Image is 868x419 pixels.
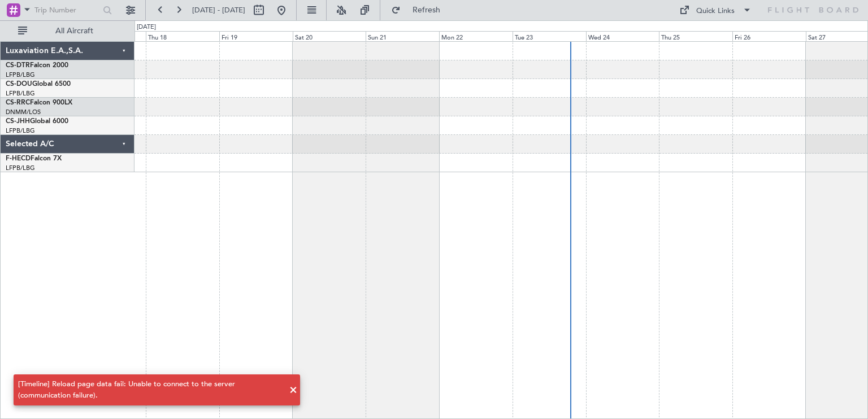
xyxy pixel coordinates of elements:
div: [DATE] [137,23,156,32]
span: Refresh [403,6,450,14]
div: Wed 24 [586,31,659,41]
div: Tue 23 [513,31,586,41]
div: Thu 25 [659,31,732,41]
span: CS-DTR [6,62,30,69]
a: CS-DTRFalcon 2000 [6,62,68,69]
a: CS-JHHGlobal 6000 [6,118,68,125]
button: Refresh [386,1,454,19]
div: Fri 26 [732,31,806,41]
a: LFPB/LBG [6,164,35,172]
span: CS-RRC [6,99,30,106]
div: Mon 22 [439,31,513,41]
a: F-HECDFalcon 7X [6,155,62,162]
span: F-HECD [6,155,31,162]
a: LFPB/LBG [6,126,35,135]
button: All Aircraft [12,22,123,40]
a: LFPB/LBG [6,71,35,79]
a: CS-DOUGlobal 6500 [6,81,71,88]
div: Thu 18 [146,31,219,41]
span: CS-DOU [6,81,32,88]
a: CS-RRCFalcon 900LX [6,99,72,106]
div: Fri 19 [219,31,293,41]
a: LFPB/LBG [6,89,35,98]
div: Sun 21 [366,31,439,41]
input: Trip Number [34,2,99,19]
a: DNMM/LOS [6,108,41,116]
div: [Timeline] Reload page data fail: Unable to connect to the server (communication failure). [18,379,283,401]
span: [DATE] - [DATE] [192,5,245,15]
div: Quick Links [696,6,735,17]
span: All Aircraft [29,27,119,35]
span: CS-JHH [6,118,30,125]
button: Quick Links [674,1,757,19]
